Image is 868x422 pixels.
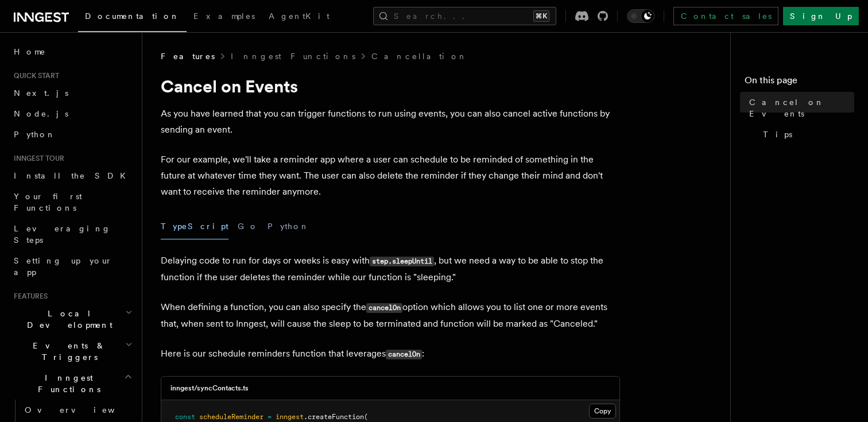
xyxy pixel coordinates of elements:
p: When defining a function, you can also specify the option which allows you to list one or more ev... [161,299,620,332]
a: Overview [20,400,135,420]
span: .createFunction [304,413,364,421]
span: AgentKit [269,11,330,21]
button: Local Development [9,303,135,335]
button: Events & Triggers [9,335,135,367]
a: Examples [187,3,262,31]
span: Overview [25,405,143,415]
a: Next.js [9,83,135,103]
span: Inngest Functions [9,372,124,395]
p: As you have learned that you can trigger functions to run using events, you can also cancel activ... [161,106,620,138]
a: Your first Functions [9,186,135,218]
a: Documentation [78,3,187,32]
a: AgentKit [262,3,336,31]
button: Search...⌘K [373,7,556,25]
a: Sign Up [783,7,859,25]
span: Tips [763,129,792,140]
span: Install the SDK [14,171,133,180]
a: Leveraging Steps [9,218,135,250]
button: Copy [589,404,616,419]
span: ( [364,413,368,421]
a: Cancel on Events [745,92,854,124]
a: Inngest Functions [231,51,355,62]
span: Node.js [14,109,68,118]
span: Cancel on Events [749,96,854,119]
button: Toggle dark mode [627,9,654,23]
a: Tips [758,124,854,145]
h4: On this page [745,73,854,92]
a: Home [9,41,135,62]
span: Quick start [9,71,59,80]
span: Local Development [9,308,125,331]
span: Home [14,46,46,57]
span: Inngest tour [9,154,64,163]
span: const [175,413,195,421]
a: Contact sales [673,7,778,25]
a: Cancellation [371,51,468,62]
h3: inngest/syncContacts.ts [170,384,249,393]
span: Leveraging Steps [14,224,111,245]
a: Install the SDK [9,165,135,186]
button: Go [238,214,258,239]
span: Python [14,130,56,139]
span: Documentation [85,11,180,21]
span: Your first Functions [14,192,82,212]
a: Python [9,124,135,145]
span: Events & Triggers [9,340,125,363]
span: Next.js [14,88,68,98]
p: For our example, we'll take a reminder app where a user can schedule to be reminded of something ... [161,152,620,200]
button: Inngest Functions [9,367,135,400]
span: inngest [276,413,304,421]
p: Delaying code to run for days or weeks is easy with , but we need a way to be able to stop the fu... [161,253,620,285]
a: Node.js [9,103,135,124]
code: cancelOn [366,303,402,313]
code: step.sleepUntil [370,257,434,266]
code: cancelOn [386,350,422,359]
span: Examples [193,11,255,21]
kbd: ⌘K [533,10,549,22]
a: Setting up your app [9,250,135,282]
span: scheduleReminder [199,413,263,421]
span: Features [161,51,215,62]
span: Features [9,292,48,301]
p: Here is our schedule reminders function that leverages : [161,346,620,362]
button: TypeScript [161,214,228,239]
button: Python [268,214,309,239]
span: Setting up your app [14,256,113,277]
h1: Cancel on Events [161,76,620,96]
span: = [268,413,272,421]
